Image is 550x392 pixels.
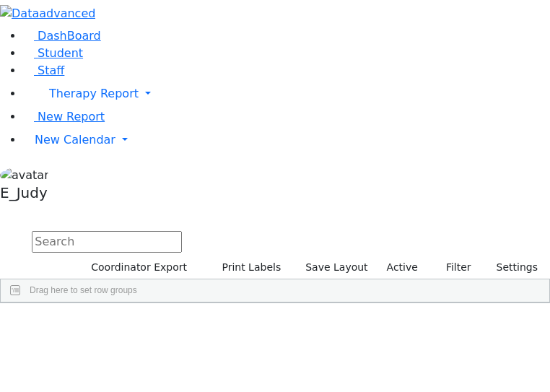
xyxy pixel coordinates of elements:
[478,256,544,279] button: Settings
[23,79,550,108] a: Therapy Report
[38,46,83,60] span: Student
[23,126,550,154] a: New Calendar
[205,256,287,279] button: Print Labels
[23,29,101,43] a: DashBoard
[23,110,105,123] a: New Report
[23,46,83,60] a: Student
[49,87,139,100] span: Therapy Report
[38,64,64,77] span: Staff
[38,110,105,123] span: New Report
[35,133,115,147] span: New Calendar
[23,64,64,77] a: Staff
[30,285,137,295] span: Drag here to set row groups
[38,29,101,43] span: DashBoard
[32,231,182,253] input: Search
[380,256,424,279] label: Active
[427,256,478,279] button: Filter
[82,256,193,279] button: Coordinator Export
[299,256,374,279] button: Save Layout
